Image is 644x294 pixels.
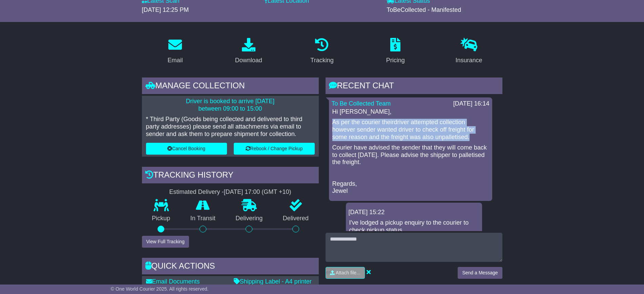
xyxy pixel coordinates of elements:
div: [DATE] 17:00 (GMT +10) [224,188,291,196]
div: Insurance [456,56,482,65]
span: © One World Courier 2025. All rights reserved. [111,286,209,292]
p: As per the courier theirdriver attempted collection however sender wanted driver to check off fre... [332,119,489,141]
p: In Transit [180,215,226,222]
div: Tracking history [142,167,319,185]
div: Estimated Delivery - [142,188,319,196]
a: Email [163,36,187,67]
p: Delivered [273,215,319,222]
p: I've lodged a pickup enquiry to the courier to check pickup status [349,219,479,234]
div: Pricing [386,56,405,65]
div: RECENT CHAT [326,77,502,96]
p: Pickup [142,215,181,222]
div: [DATE] 16:14 [453,100,490,108]
div: Manage collection [142,77,319,96]
a: Email Documents [146,278,200,285]
div: Quick Actions [142,258,319,276]
p: Hi [PERSON_NAME], [332,108,489,116]
p: Regards, Jewel [332,180,489,195]
a: Tracking [306,36,338,67]
p: Driver is booked to arrive [DATE] between 09:00 to 15:00 [146,98,315,112]
a: Shipping Label - A4 printer [234,278,312,285]
p: Delivering [226,215,273,222]
div: [DATE] 15:22 [349,209,479,216]
div: Tracking [310,56,333,65]
a: Insurance [451,36,487,67]
a: To Be Collected Team [332,100,391,107]
span: [DATE] 12:25 PM [142,6,189,13]
button: Send a Message [458,267,502,279]
button: View Full Tracking [142,236,189,248]
p: * Third Party (Goods being collected and delivered to third party addresses) please send all atta... [146,116,315,138]
p: Courier have advised the sender that they will come back to collect [DATE]. Please advise the shi... [332,144,489,166]
span: ToBeCollected - Manifested [387,6,461,13]
a: Download [231,36,267,67]
button: Rebook / Change Pickup [234,143,315,155]
div: Download [235,56,262,65]
button: Cancel Booking [146,143,227,155]
div: Email [167,56,183,65]
a: Pricing [382,36,409,67]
